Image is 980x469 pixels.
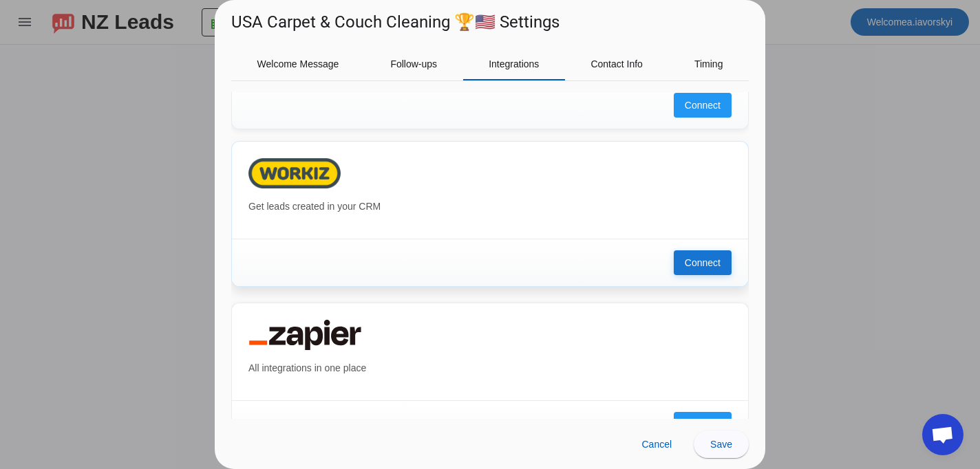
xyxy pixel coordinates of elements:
span: Follow-ups [390,59,437,69]
p: Get leads created in your CRM [248,199,732,214]
button: Cancel [630,430,683,458]
span: Save [710,439,732,450]
button: Save [694,430,749,458]
span: Connect [685,256,721,270]
p: All integrations in one place [248,361,732,375]
span: Connect [685,98,721,112]
button: Connect [674,93,732,118]
span: Connect [685,417,721,431]
button: Connect [674,412,732,437]
span: Integrations [489,59,539,69]
span: Welcome Message [257,59,339,69]
div: Open chat [922,414,963,455]
h1: USA Carpet & Couch Cleaning 🏆🇺🇸 Settings [231,11,560,33]
button: Connect [674,250,732,275]
span: Timing [694,59,723,69]
span: Cancel [641,439,672,450]
span: Contact Info [590,59,643,69]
